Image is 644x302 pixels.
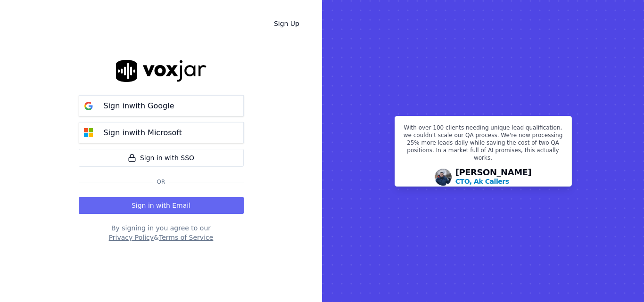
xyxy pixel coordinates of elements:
[79,123,98,142] img: microsoft Sign in button
[266,15,307,32] a: Sign Up
[435,169,452,186] img: Avatar
[455,177,509,186] p: CTO, Ak Callers
[109,233,154,242] button: Privacy Policy
[116,60,206,82] img: logo
[79,122,244,143] button: Sign inwith Microsoft
[401,124,566,165] p: With over 100 clients needing unique lead qualification, we couldn't scale our QA process. We're ...
[79,223,244,242] div: By signing in you agree to our &
[79,97,98,115] img: google Sign in button
[79,197,244,214] button: Sign in with Email
[159,233,213,242] button: Terms of Service
[455,168,532,186] div: [PERSON_NAME]
[153,178,169,186] span: Or
[104,127,182,139] p: Sign in with Microsoft
[104,100,174,112] p: Sign in with Google
[79,149,244,167] a: Sign in with SSO
[79,95,244,116] button: Sign inwith Google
